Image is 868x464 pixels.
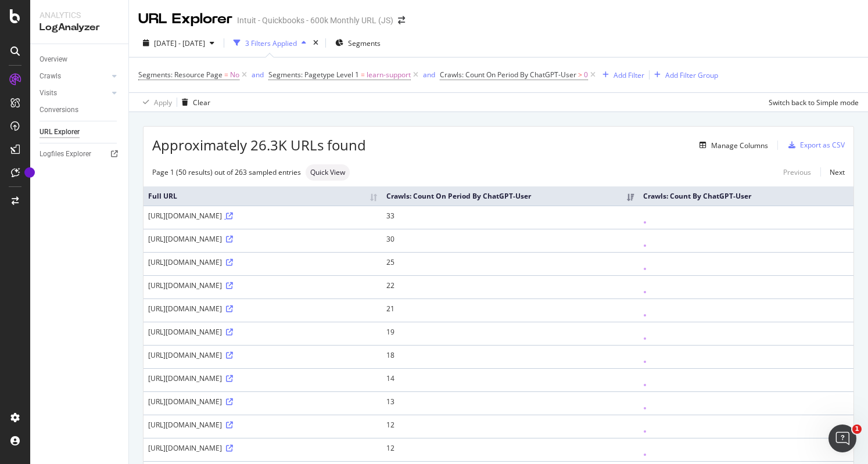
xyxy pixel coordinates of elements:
[229,34,311,52] button: 3 Filters Applied
[177,93,210,111] button: Clear
[40,126,80,138] div: URL Explorer
[154,38,205,48] span: [DATE] - [DATE]
[224,70,228,80] span: =
[440,70,576,80] span: Crawls: Count On Period By ChatGPT-User
[382,438,639,461] td: 12
[152,167,301,177] div: Page 1 (50 results) out of 263 sampled entries
[148,327,377,337] div: [URL][DOMAIN_NAME]
[252,69,264,80] button: and
[154,98,172,107] div: Apply
[367,67,411,83] span: learn-support
[148,304,377,314] div: [URL][DOMAIN_NAME]
[382,298,639,322] td: 21
[382,415,639,438] td: 12
[148,420,377,430] div: [URL][DOMAIN_NAME]
[695,138,768,152] button: Manage Columns
[311,37,321,49] div: times
[148,280,377,290] div: [URL][DOMAIN_NAME]
[665,70,718,80] div: Add Filter Group
[40,53,67,66] div: Overview
[306,164,350,181] div: neutral label
[144,186,382,206] th: Full URL: activate to sort column ascending
[148,211,377,221] div: [URL][DOMAIN_NAME]
[650,68,718,82] button: Add Filter Group
[852,425,862,434] span: 1
[40,53,120,66] a: Overview
[828,425,856,452] iframe: Intercom live chat
[148,373,377,383] div: [URL][DOMAIN_NAME]
[40,148,91,160] div: Logfiles Explorer
[382,186,639,206] th: Crawls: Count On Period By ChatGPT-User: activate to sort column ascending
[148,397,377,407] div: [URL][DOMAIN_NAME]
[764,93,859,111] button: Switch back to Simple mode
[40,9,119,21] div: Analytics
[820,164,845,181] a: Next
[382,391,639,415] td: 13
[40,104,78,116] div: Conversions
[398,16,405,24] div: arrow-right-arrow-left
[193,98,210,107] div: Clear
[237,15,393,26] div: Intuit - Quickbooks - 600k Monthly URL (JS)
[382,252,639,275] td: 25
[800,140,845,150] div: Export as CSV
[784,136,845,154] button: Export as CSV
[268,70,359,80] span: Segments: Pagetype Level 1
[382,275,639,298] td: 22
[348,38,381,48] span: Segments
[769,98,859,107] div: Switch back to Simple mode
[382,229,639,252] td: 30
[40,70,109,82] a: Crawls
[423,69,435,80] button: and
[148,350,377,360] div: [URL][DOMAIN_NAME]
[40,148,120,160] a: Logfiles Explorer
[310,169,345,176] span: Quick View
[24,167,35,178] div: Tooltip anchor
[138,34,219,52] button: [DATE] - [DATE]
[614,70,644,80] div: Add Filter
[230,67,239,83] span: No
[40,87,57,99] div: Visits
[40,126,120,138] a: URL Explorer
[148,234,377,244] div: [URL][DOMAIN_NAME]
[578,70,582,80] span: >
[40,21,119,34] div: LogAnalyzer
[148,257,377,267] div: [URL][DOMAIN_NAME]
[711,141,768,150] div: Manage Columns
[148,443,377,453] div: [URL][DOMAIN_NAME]
[423,70,435,80] div: and
[598,68,644,82] button: Add Filter
[331,34,385,52] button: Segments
[138,9,232,29] div: URL Explorer
[40,70,61,82] div: Crawls
[40,104,120,116] a: Conversions
[382,206,639,229] td: 33
[252,70,264,80] div: and
[138,93,172,111] button: Apply
[382,322,639,345] td: 19
[40,87,109,99] a: Visits
[639,186,853,206] th: Crawls: Count By ChatGPT-User
[382,368,639,391] td: 14
[584,67,588,83] span: 0
[152,135,366,155] span: Approximately 26.3K URLs found
[245,38,297,48] div: 3 Filters Applied
[382,345,639,368] td: 18
[361,70,365,80] span: =
[138,70,223,80] span: Segments: Resource Page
